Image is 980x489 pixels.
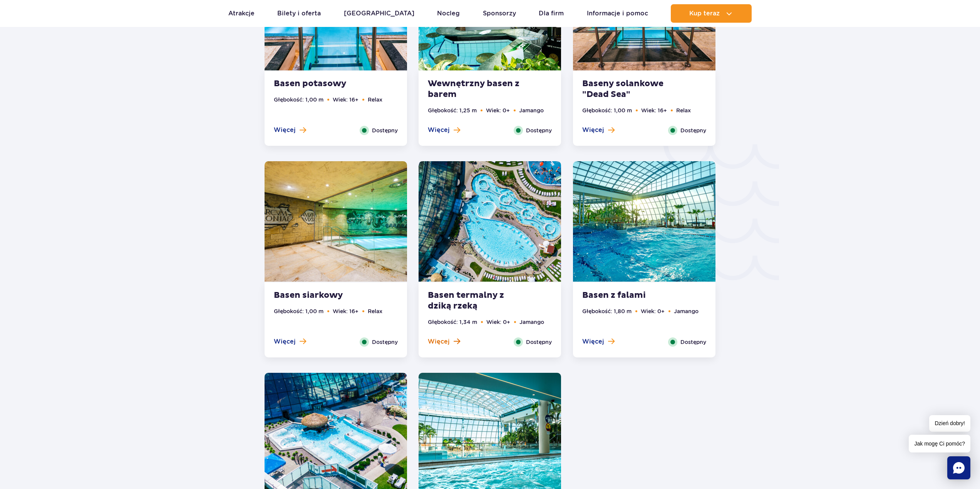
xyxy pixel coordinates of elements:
span: Dostępny [680,338,706,346]
img: Wave Pool [573,161,715,282]
li: Wiek: 0+ [486,106,510,115]
div: Chat [947,456,970,479]
strong: Basen siarkowy [274,290,367,301]
li: Relax [368,95,382,104]
li: Głębokość: 1,00 m [274,307,323,315]
li: Głębokość: 1,25 m [428,106,477,115]
li: Wiek: 16+ [333,95,358,104]
a: Bilety i oferta [277,4,321,23]
span: Jak mogę Ci pomóc? [909,435,970,452]
strong: Basen potasowy [274,78,367,89]
a: Atrakcje [228,4,255,23]
a: [GEOGRAPHIC_DATA] [344,4,414,23]
li: Relax [368,307,382,315]
span: Dostępny [372,338,398,346]
button: Więcej [582,337,615,346]
a: Nocleg [437,4,460,23]
span: Dostępny [526,338,552,346]
span: Więcej [582,126,604,134]
span: Dostępny [372,126,398,135]
a: Dla firm [539,4,564,23]
span: Dostępny [680,126,706,135]
span: Więcej [274,337,296,346]
span: Więcej [428,126,450,134]
span: Więcej [582,337,604,346]
li: Jamango [519,106,544,115]
strong: Wewnętrzny basen z barem [428,78,521,100]
li: Jamango [674,307,699,315]
li: Wiek: 0+ [486,318,510,326]
span: Dostępny [526,126,552,135]
strong: Basen z falami [582,290,675,301]
button: Więcej [582,126,615,134]
strong: Basen termalny z dziką rzeką [428,290,521,312]
li: Głębokość: 1,34 m [428,318,477,326]
li: Relax [676,106,691,115]
a: Sponsorzy [483,4,516,23]
li: Wiek: 16+ [333,307,358,315]
li: Głębokość: 1,80 m [582,307,632,315]
li: Jamango [519,318,544,326]
span: Więcej [274,126,296,134]
img: Thermal pool with crazy river [419,161,561,282]
button: Kup teraz [671,4,752,23]
button: Więcej [428,337,460,346]
li: Wiek: 16+ [641,106,667,115]
a: Informacje i pomoc [587,4,648,23]
img: Sulphur pool [265,161,407,282]
span: Więcej [428,337,450,346]
button: Więcej [274,126,306,134]
span: Kup teraz [689,10,720,17]
li: Wiek: 0+ [641,307,665,315]
button: Więcej [428,126,460,134]
span: Dzień dobry! [929,415,970,432]
li: Głębokość: 1,00 m [274,95,323,104]
li: Głębokość: 1,00 m [582,106,632,115]
button: Więcej [274,337,306,346]
strong: Baseny solankowe "Dead Sea" [582,78,675,100]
